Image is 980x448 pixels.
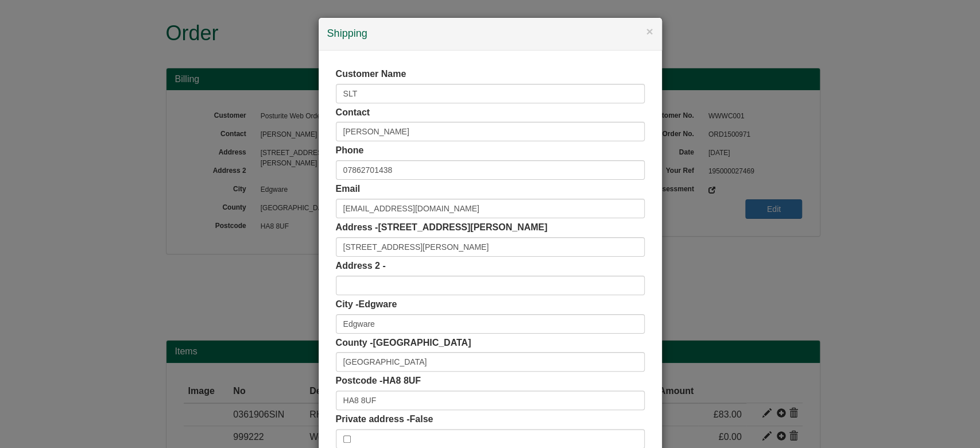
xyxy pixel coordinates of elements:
label: Address - [336,221,548,234]
label: City - [336,298,397,311]
label: Address 2 - [336,260,386,273]
label: County - [336,337,471,350]
span: [STREET_ADDRESS][PERSON_NAME] [378,222,547,232]
label: Customer Name [336,68,406,81]
button: × [646,25,653,37]
label: Phone [336,144,364,157]
span: [GEOGRAPHIC_DATA] [373,338,471,347]
span: Edgware [359,299,397,309]
label: Email [336,183,361,196]
span: False [409,414,433,424]
label: Postcode - [336,374,421,388]
span: HA8 8UF [382,376,421,385]
h4: Shipping [327,26,653,41]
label: Private address - [336,413,433,426]
label: Contact [336,106,370,119]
